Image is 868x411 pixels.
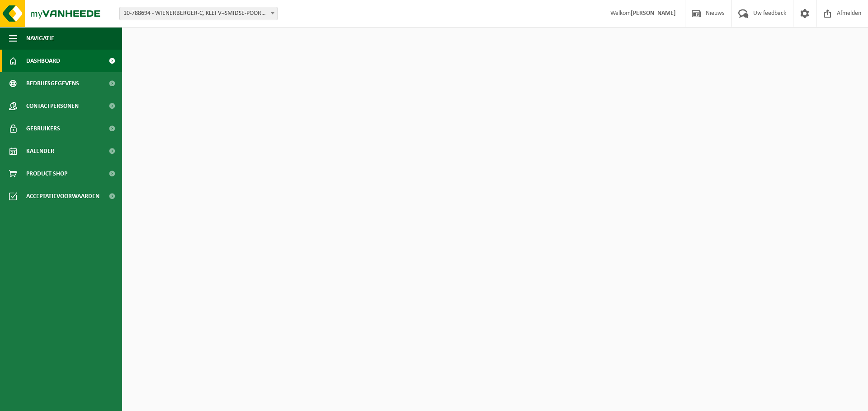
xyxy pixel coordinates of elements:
[26,140,54,162] span: Kalender
[26,185,99,208] span: Acceptatievoorwaarden
[631,10,676,17] strong: [PERSON_NAME]
[26,95,79,117] span: Contactpersonen
[26,72,79,95] span: Bedrijfsgegevens
[119,7,278,20] span: 10-788694 - WIENERBERGER-C, KLEI V+SMIDSE-POORT 20-DIVISIE KORTEMARK - KORTEMARK
[26,50,60,72] span: Dashboard
[26,117,60,140] span: Gebruikers
[26,27,54,50] span: Navigatie
[26,162,67,185] span: Product Shop
[120,7,277,20] span: 10-788694 - WIENERBERGER-C, KLEI V+SMIDSE-POORT 20-DIVISIE KORTEMARK - KORTEMARK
